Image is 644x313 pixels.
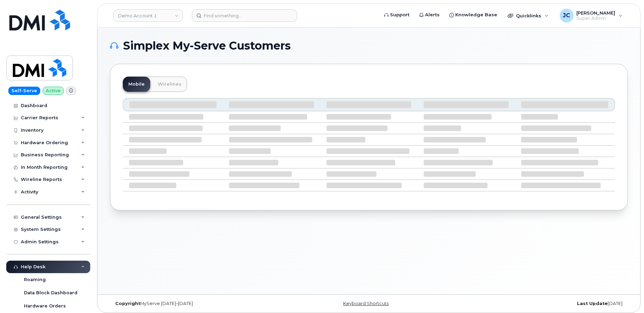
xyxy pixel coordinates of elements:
[455,301,628,306] div: [DATE]
[115,301,140,306] strong: Copyright
[123,77,150,92] a: Mobile
[152,77,187,92] a: Wirelines
[110,301,282,306] div: MyServe [DATE]–[DATE]
[343,301,389,306] a: Keyboard Shortcuts
[123,41,291,51] span: Simplex My-Serve Customers
[577,301,608,306] strong: Last Update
